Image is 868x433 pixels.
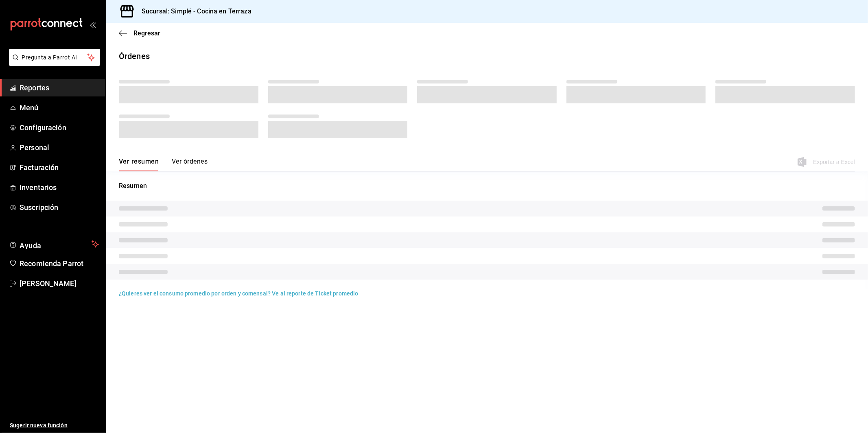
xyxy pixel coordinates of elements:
button: Ver resumen [119,157,159,171]
p: Resumen [119,181,855,191]
span: Menú [20,102,99,113]
button: open_drawer_menu [90,21,96,28]
h3: Sucursal: Simplé - Cocina en Terraza [135,7,251,16]
span: Configuración [20,122,99,133]
span: Personal [20,142,99,153]
span: [PERSON_NAME] [20,278,99,289]
span: Regresar [133,29,160,37]
span: Pregunta a Parrot AI [22,53,87,62]
span: Reportes [20,82,99,93]
span: Inventarios [20,182,99,193]
a: ¿Quieres ver el consumo promedio por orden y comensal? Ve al reporte de Ticket promedio [119,290,358,297]
span: Suscripción [20,202,99,213]
button: Ver órdenes [172,157,208,171]
button: Pregunta a Parrot AI [9,49,100,66]
button: Regresar [119,29,160,37]
div: navigation tabs [119,157,208,171]
span: Ayuda [20,239,88,249]
div: Órdenes [119,50,150,62]
a: Pregunta a Parrot AI [6,59,100,68]
span: Facturación [20,162,99,173]
span: Sugerir nueva función [10,421,99,430]
span: Recomienda Parrot [20,258,99,269]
